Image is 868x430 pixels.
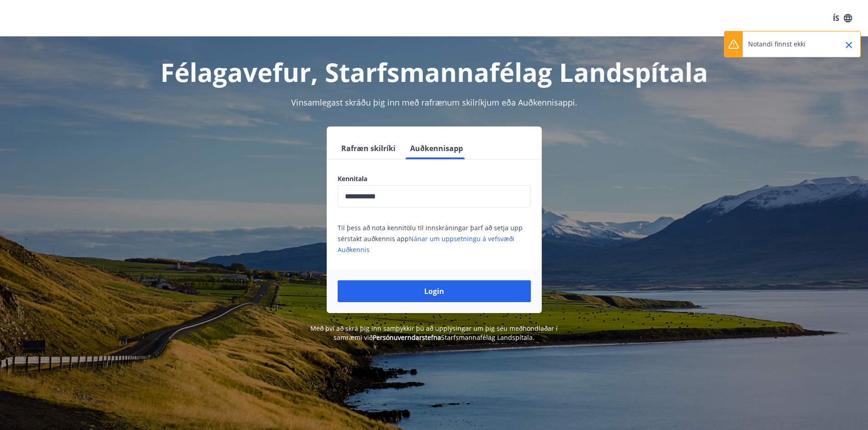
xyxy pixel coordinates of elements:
span: Vinsamlegast skráðu þig inn með rafrænum skilríkjum eða Auðkennisappi. [291,97,577,108]
a: Persónuverndarstefna [373,333,441,342]
button: Login [338,280,531,302]
a: Nánar um uppsetningu á vefsvæði Auðkennis [338,234,514,254]
label: Kennitala [338,174,531,183]
button: Auðkennisapp [406,137,467,159]
p: Notandi finnst ekki [748,40,806,49]
h1: Félagavefur, Starfsmannafélag Landspítala [117,55,751,89]
button: Close [841,37,857,53]
span: Með því að skrá þig inn samþykkir þú að upplýsingar um þig séu meðhöndlaðar í samræmi við Starfsm... [310,324,558,342]
button: ÍS [828,10,857,26]
button: Rafræn skilríki [338,137,399,159]
span: Til þess að nota kennitölu til innskráningar þarf að setja upp sérstakt auðkennis app [338,223,523,254]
